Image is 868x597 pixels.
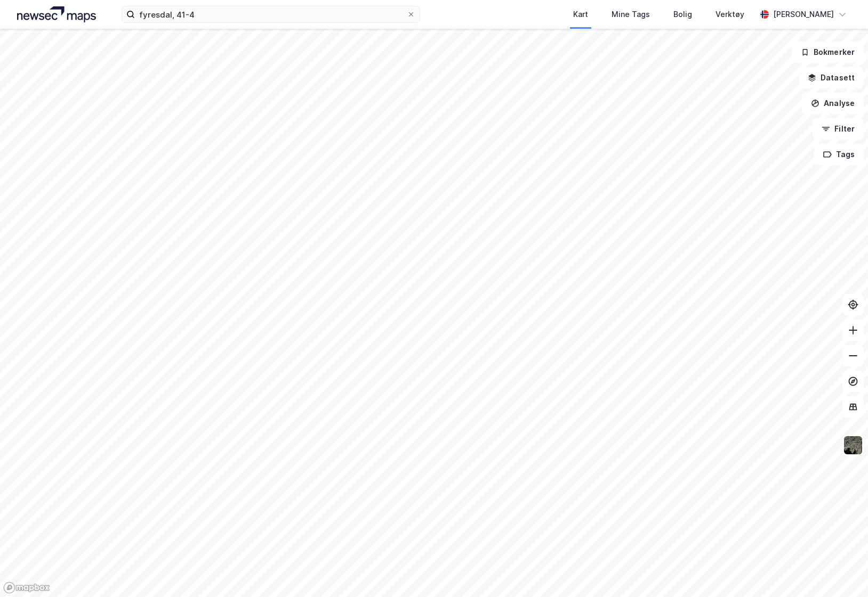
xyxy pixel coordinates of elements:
div: Verktøy [716,8,744,21]
iframe: Chat Widget [815,546,868,597]
div: [PERSON_NAME] [773,8,834,21]
button: Filter [813,118,864,140]
button: Tags [814,144,864,165]
img: logo.a4113a55bc3d86da70a041830d287a7e.svg [17,6,96,22]
button: Datasett [799,67,864,88]
button: Analyse [802,93,864,114]
input: Søk på adresse, matrikkel, gårdeiere, leietakere eller personer [135,6,407,22]
div: Kart [573,8,588,21]
a: Mapbox homepage [3,582,50,594]
div: Bolig [673,8,692,21]
button: Bokmerker [792,42,864,63]
img: 9k= [843,435,863,455]
div: Mine Tags [612,8,650,21]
